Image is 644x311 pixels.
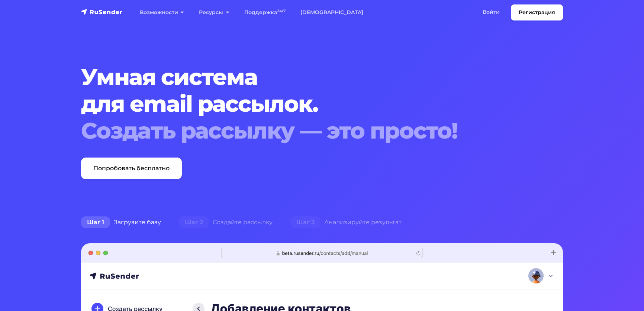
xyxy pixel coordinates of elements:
[475,4,507,20] a: Войти
[170,215,281,230] div: Создайте рассылку
[237,5,293,20] a: Поддержка24/7
[191,5,236,20] a: Ресурсы
[132,5,191,20] a: Возможности
[81,216,110,228] span: Шаг 1
[72,215,170,230] div: Загрузите базу
[81,64,522,144] h1: Умная система для email рассылок.
[277,9,286,13] sup: 24/7
[281,215,410,230] div: Анализируйте результат
[81,8,123,16] img: RuSender
[290,216,321,228] span: Шаг 3
[81,117,522,144] div: Создать рассылку — это просто!
[293,5,371,20] a: [DEMOGRAPHIC_DATA]
[179,216,209,228] span: Шаг 2
[511,4,563,20] a: Регистрация
[81,158,182,179] a: Попробовать бесплатно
